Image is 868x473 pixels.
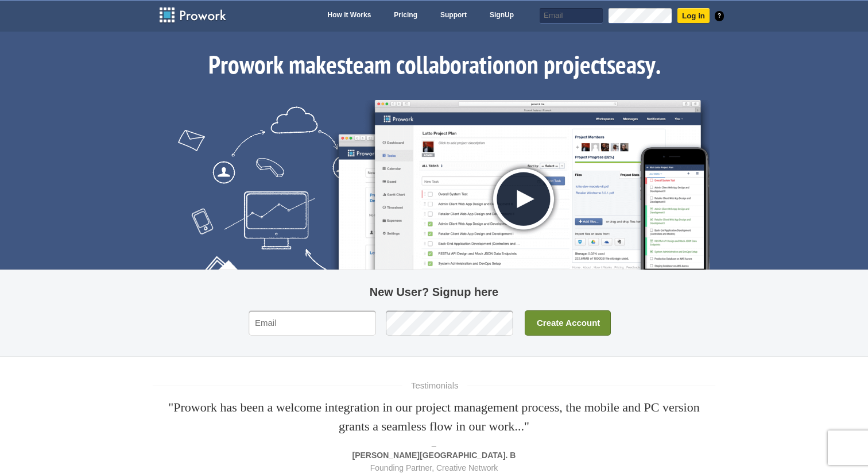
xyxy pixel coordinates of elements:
a: ? [715,11,724,21]
a: Pricing [388,8,423,24]
input: Log in [677,8,710,23]
a: SignUp [484,8,520,24]
span: team collaboration [346,51,516,84]
h4: Testimonials [402,379,467,393]
span: easy [615,51,656,84]
h1: Prowork makes on projects . [158,28,710,95]
input: Email [540,8,603,24]
input: Email [249,310,376,336]
input: Create Account [525,310,611,336]
h2: New User? Signup here [249,282,619,302]
a: Prowork [158,6,241,24]
a: Support [435,8,472,24]
a: How it Works [322,8,377,24]
strong: [PERSON_NAME][GEOGRAPHIC_DATA]. B [352,451,516,460]
div: "Prowork has been a welcome integration in our project management process, the mobile and PC vers... [158,398,710,436]
img: screen.png [331,100,710,287]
